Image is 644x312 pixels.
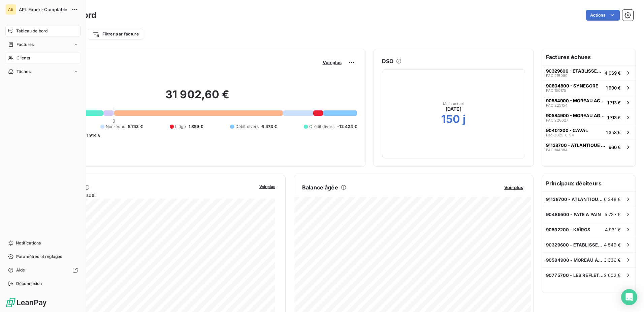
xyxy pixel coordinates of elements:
button: 90329600 - ETABLISSEMENTS CARLIERFAC 2150994 069 € [542,65,636,80]
span: 90592200 - KAÏROS [546,227,591,232]
button: 91138700 - ATLANTIQUE CONTRÔLE ASPIRATIONFAC 144884960 € [542,139,636,154]
button: 90401200 - CAVALFac-2025-6-941 353 € [542,125,636,139]
span: Tâches [17,69,31,75]
button: Actions [586,10,620,21]
span: FAC 225154 [546,103,568,107]
span: 90584900 - MOREAU AGENCEMENT [546,113,605,118]
span: Mois actuel [443,102,464,106]
button: Voir plus [257,183,277,189]
span: Clients [17,55,30,61]
span: -1 914 € [85,132,100,138]
span: Fac-2025-6-94 [546,133,574,137]
h6: Factures échues [542,49,636,65]
span: 1 713 € [607,115,621,120]
span: 4 931 € [605,227,621,232]
span: FAC 226627 [546,118,568,122]
span: Notifications [16,240,41,246]
button: 90584900 - MOREAU AGENCEMENTFAC 2251541 713 € [542,95,636,110]
a: Aide [5,265,80,276]
span: 90804800 - SYNEGORE [546,83,598,88]
span: 1 713 € [607,100,621,105]
span: 91138700 - ATLANTIQUE CONTRÔLE ASPIRATION [546,197,604,202]
span: 2 602 € [604,272,621,278]
span: 91138700 - ATLANTIQUE CONTRÔLE ASPIRATION [546,142,606,148]
span: [DATE] [446,106,461,112]
span: 90329600 - ETABLISSEMENTS CARLIER [546,242,604,248]
span: 5 743 € [128,124,143,130]
span: 4 549 € [604,242,621,248]
span: Crédit divers [309,124,334,130]
span: 3 336 € [604,257,621,263]
span: 90775700 - LES REFLETS GOURMANDS [546,272,604,278]
span: Factures [17,42,34,48]
span: Déconnexion [16,281,42,287]
span: FAC 215099 [546,74,568,78]
span: Débit divers [235,124,259,130]
span: Aide [16,267,25,273]
h6: Balance âgée [302,183,338,191]
span: 90401200 - CAVAL [546,128,588,133]
span: FAC 150175 [546,88,566,93]
span: 6 348 € [604,197,621,202]
h6: Principaux débiteurs [542,175,636,191]
button: Voir plus [321,59,344,66]
span: 1 353 € [606,130,621,135]
span: APL Expert-Comptable [19,7,67,12]
span: 5 737 € [605,212,621,217]
button: Voir plus [502,184,525,190]
h6: DSO [382,57,393,65]
span: 960 € [609,145,621,150]
span: 90489500 - PATE A PAIN [546,212,601,217]
span: Voir plus [504,185,523,190]
div: Open Intercom Messenger [621,289,637,305]
span: 90584900 - MOREAU AGENCEMENT [546,257,604,263]
span: 6 473 € [261,124,277,130]
div: AE [5,4,16,15]
span: 4 069 € [605,70,621,76]
h2: 150 [441,112,460,126]
span: Non-échu [106,124,125,130]
button: Filtrer par facture [88,29,143,40]
span: FAC 144884 [546,148,568,152]
img: Logo LeanPay [5,297,47,308]
span: Chiffre d'affaires mensuel [38,191,255,199]
h2: 31 902,60 € [38,88,357,108]
span: Paramètres et réglages [16,254,62,260]
span: 90329600 - ETABLISSEMENTS CARLIER [546,68,602,74]
span: Voir plus [323,60,342,65]
span: -12 424 € [337,124,357,130]
span: 90584900 - MOREAU AGENCEMENT [546,98,605,103]
span: Tableau de bord [16,28,47,34]
span: 1 900 € [606,85,621,90]
h2: j [463,112,466,126]
span: Voir plus [259,184,275,189]
span: Litige [175,124,186,130]
span: 1 859 € [189,124,203,130]
button: 90584900 - MOREAU AGENCEMENTFAC 2266271 713 € [542,110,636,125]
span: 0 [112,118,115,124]
button: 90804800 - SYNEGOREFAC 1501751 900 € [542,80,636,95]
